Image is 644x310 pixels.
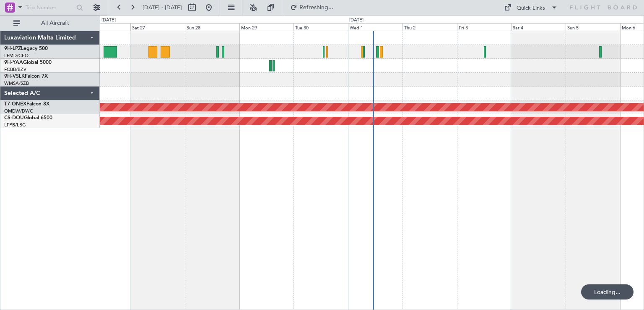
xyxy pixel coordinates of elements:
[4,102,49,107] a: T7-ONEXFalcon 8X
[185,23,239,31] div: Sun 28
[4,46,48,51] a: 9H-LPZLegacy 500
[4,122,26,128] a: LFPB/LBG
[4,116,24,121] span: CS-DOU
[566,23,620,31] div: Sun 5
[4,116,52,121] a: CS-DOUGlobal 6500
[299,5,334,11] span: Refreshing...
[4,102,26,107] span: T7-ONEX
[581,284,634,299] div: Loading...
[4,53,29,59] a: LFMD/CEQ
[101,17,116,24] div: [DATE]
[239,23,294,31] div: Mon 29
[4,74,25,79] span: 9H-VSLK
[293,23,348,31] div: Tue 30
[76,23,130,31] div: Fri 26
[4,108,33,114] a: OMDW/DWC
[4,74,48,79] a: 9H-VSLKFalcon 7X
[4,60,23,65] span: 9H-YAA
[500,1,562,14] button: Quick Links
[4,66,26,73] a: FCBB/BZV
[511,23,566,31] div: Sat 4
[22,20,88,26] span: All Aircraft
[457,23,512,31] div: Fri 3
[130,23,185,31] div: Sat 27
[402,23,457,31] div: Thu 2
[26,1,74,14] input: Trip Number
[286,1,337,14] button: Refreshing...
[517,4,545,13] div: Quick Links
[4,60,52,65] a: 9H-YAAGlobal 5000
[348,23,402,31] div: Wed 1
[4,80,29,87] a: WMSA/SZB
[4,46,21,51] span: 9H-LPZ
[9,16,91,30] button: All Aircraft
[143,4,182,11] span: [DATE] - [DATE]
[349,17,364,24] div: [DATE]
